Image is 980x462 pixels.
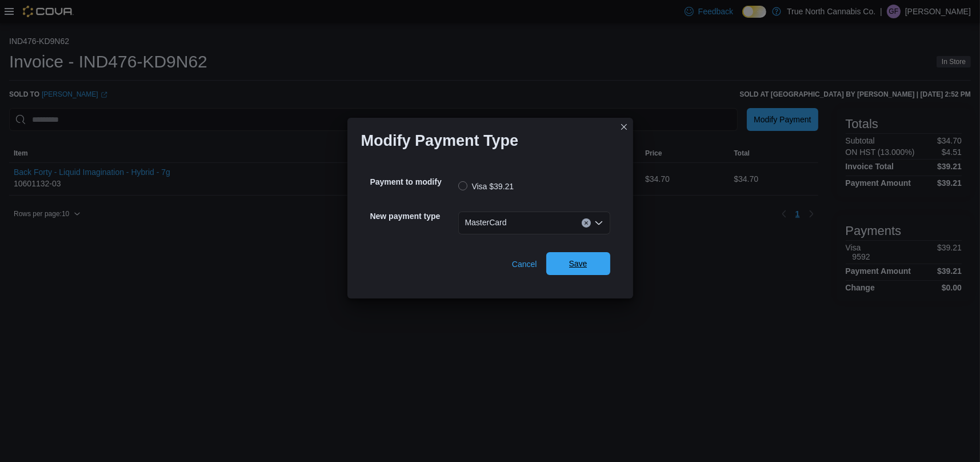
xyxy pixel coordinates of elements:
span: Cancel [512,258,537,270]
h5: Payment to modify [370,170,456,193]
button: Cancel [507,253,542,276]
label: Visa $39.21 [458,180,514,193]
h5: New payment type [370,205,456,228]
button: Closes this modal window [617,120,631,134]
span: MasterCard [465,216,507,229]
button: Clear input [582,218,591,228]
button: Save [546,252,610,275]
button: Open list of options [594,218,603,228]
h1: Modify Payment Type [361,132,519,150]
input: Accessible screen reader label [511,216,513,230]
span: Save [569,258,587,269]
